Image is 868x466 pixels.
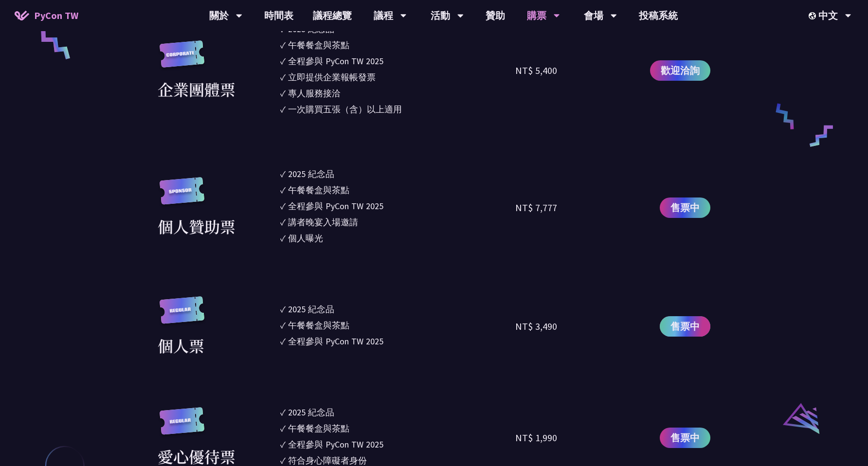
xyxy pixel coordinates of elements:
[670,430,700,445] span: 售票中
[809,12,818,19] img: Locale Icon
[288,167,334,180] div: 2025 紀念品
[288,319,349,332] div: 午餐餐盒與茶點
[158,77,235,101] div: 企業團體票
[660,197,710,218] a: 售票中
[661,63,700,78] span: 歡迎洽詢
[5,3,88,28] a: PyCon TW
[288,87,341,100] div: 專人服務接洽
[280,183,515,197] li: ✓
[15,11,29,20] img: Home icon of PyCon TW 2025
[158,334,204,357] div: 個人票
[288,335,383,348] div: 全程參與 PyCon TW 2025
[158,40,206,78] img: corporate.a587c14.svg
[288,103,402,116] div: 一次購買五張（含）以上適用
[280,335,515,348] li: ✓
[280,406,515,419] li: ✓
[288,199,383,213] div: 全程參與 PyCon TW 2025
[280,232,515,245] li: ✓
[280,199,515,213] li: ✓
[158,177,206,215] img: sponsor.43e6a3a.svg
[288,183,349,197] div: 午餐餐盒與茶點
[280,167,515,180] li: ✓
[670,319,700,334] span: 售票中
[280,319,515,332] li: ✓
[280,215,515,229] li: ✓
[288,422,349,435] div: 午餐餐盒與茶點
[515,200,557,215] div: NT$ 7,777
[158,215,235,238] div: 個人贊助票
[158,407,206,445] img: regular.8f272d9.svg
[288,232,323,245] div: 個人曝光
[515,63,557,78] div: NT$ 5,400
[280,54,515,68] li: ✓
[288,303,334,316] div: 2025 紀念品
[280,71,515,84] li: ✓
[280,87,515,100] li: ✓
[660,316,710,337] a: 售票中
[288,406,334,419] div: 2025 紀念品
[280,438,515,451] li: ✓
[34,8,78,23] span: PyCon TW
[288,215,358,229] div: 講者晚宴入場邀請
[650,60,710,81] a: 歡迎洽詢
[670,200,700,215] span: 售票中
[288,438,383,451] div: 全程參與 PyCon TW 2025
[288,38,349,52] div: 午餐餐盒與茶點
[158,296,206,334] img: regular.8f272d9.svg
[288,54,383,68] div: 全程參與 PyCon TW 2025
[515,430,557,445] div: NT$ 1,990
[515,319,557,334] div: NT$ 3,490
[280,38,515,52] li: ✓
[660,428,710,448] a: 售票中
[280,303,515,316] li: ✓
[280,422,515,435] li: ✓
[280,103,515,116] li: ✓
[288,71,376,84] div: 立即提供企業報帳發票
